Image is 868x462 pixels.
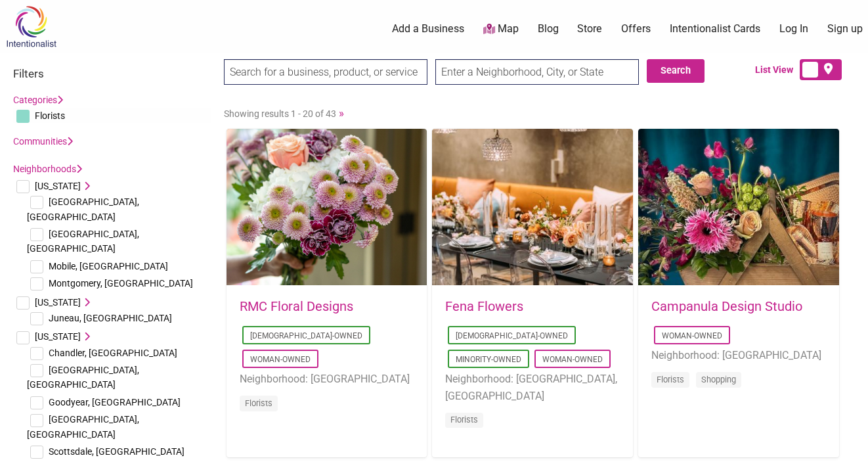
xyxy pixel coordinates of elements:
[450,415,478,425] a: Florists
[392,22,464,36] a: Add a Business
[27,229,139,254] span: [GEOGRAPHIC_DATA], [GEOGRAPHIC_DATA]
[827,22,863,36] a: Sign up
[456,355,521,364] a: Minority-Owned
[445,371,620,404] li: Neighborhood: [GEOGRAPHIC_DATA], [GEOGRAPHIC_DATA]
[621,22,651,36] a: Offers
[779,22,808,36] a: Log In
[224,108,336,119] span: Showing results 1 - 20 of 43
[662,331,722,340] a: Woman-Owned
[35,331,81,342] span: [US_STATE]
[49,348,177,358] span: Chandler, [GEOGRAPHIC_DATA]
[27,196,139,221] span: [GEOGRAPHIC_DATA], [GEOGRAPHIC_DATA]
[13,67,211,80] h3: Filters
[339,106,344,120] a: »
[701,375,736,384] a: Shopping
[577,22,602,36] a: Store
[245,398,272,408] a: Florists
[647,59,705,83] button: Search
[35,110,65,121] span: Florists
[49,397,181,407] span: Goodyear, [GEOGRAPHIC_DATA]
[49,278,193,289] span: Montgomery, [GEOGRAPHIC_DATA]
[27,365,139,390] span: [GEOGRAPHIC_DATA], [GEOGRAPHIC_DATA]
[445,298,523,314] a: Fena Flowers
[538,22,559,36] a: Blog
[456,331,568,340] a: [DEMOGRAPHIC_DATA]-Owned
[13,95,63,105] a: Categories
[755,63,800,77] span: List View
[35,297,81,308] span: [US_STATE]
[670,22,760,36] a: Intentionalist Cards
[250,331,362,340] a: [DEMOGRAPHIC_DATA]-Owned
[27,414,139,439] span: [GEOGRAPHIC_DATA], [GEOGRAPHIC_DATA]
[13,136,73,147] a: Communities
[435,59,639,85] input: Enter a Neighborhood, City, or State
[542,355,603,364] a: Woman-Owned
[49,313,172,323] span: Juneau, [GEOGRAPHIC_DATA]
[224,59,427,85] input: Search for a business, product, or service
[240,298,353,314] a: RMC Floral Designs
[651,347,826,364] li: Neighborhood: [GEOGRAPHIC_DATA]
[240,371,414,388] li: Neighborhood: [GEOGRAPHIC_DATA]
[651,298,802,314] a: Campanula Design Studio
[657,375,684,384] a: Florists
[49,261,168,271] span: Mobile, [GEOGRAPHIC_DATA]
[250,355,311,364] a: Woman-Owned
[483,22,519,37] a: Map
[49,446,184,457] span: Scottsdale, [GEOGRAPHIC_DATA]
[13,164,82,174] a: Neighborhoods
[35,181,81,191] span: [US_STATE]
